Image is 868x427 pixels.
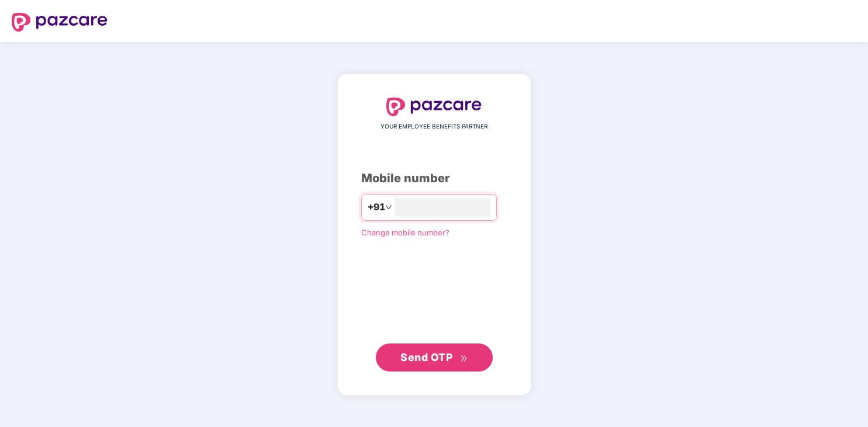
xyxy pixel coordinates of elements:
[381,122,487,131] span: YOUR EMPLOYEE BENEFITS PARTNER
[361,228,449,237] a: Change mobile number?
[368,200,385,214] span: +91
[386,98,482,116] img: logo
[361,169,507,188] div: Mobile number
[400,351,452,363] span: Send OTP
[460,355,468,362] span: double-right
[385,204,392,211] span: down
[12,13,108,32] img: logo
[376,343,493,372] button: Send OTPdouble-right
